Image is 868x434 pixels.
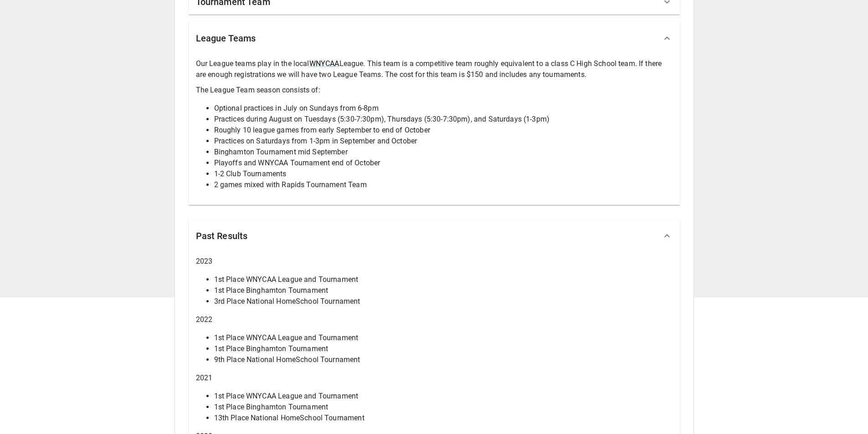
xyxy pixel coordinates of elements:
[214,343,673,354] li: 1st Place Binghamton Tournament
[309,59,339,68] a: WNYCAA
[214,147,673,158] li: Binghamton Tournament mid September
[214,274,673,285] li: 1st Place WNYCAA League and Tournament
[189,22,680,55] div: League Teams
[214,103,673,114] li: Optional practices in July on Sundays from 6-8pm
[214,158,673,168] li: Playoffs and WNYCAA Tournament end of October
[189,220,680,252] div: Past Results
[196,85,673,96] p: The League Team season consists of:
[196,256,673,267] p: 2023
[196,229,248,243] h6: Past Results
[196,314,673,325] p: 2022
[196,373,673,383] p: 2021
[214,125,673,136] li: Roughly 10 league games from early September to end of October
[214,179,673,190] li: 2 games mixed with Rapids Tournament Team
[214,402,673,413] li: 1st Place Binghamton Tournament
[214,413,673,424] li: 13th Place National HomeSchool Tournament
[196,58,673,80] p: Our League teams play in the local League. This team is a competitive team roughly equivalent to ...
[214,136,673,147] li: Practices on Saturdays from 1-3pm in September and October
[214,296,673,307] li: 3rd Place National HomeSchool Tournament
[214,114,673,125] li: Practices during August on Tuesdays (5:30-7:30pm), Thursdays (5:30-7:30pm), and Saturdays (1-3pm)
[196,31,256,46] h6: League Teams
[214,285,673,296] li: 1st Place Binghamton Tournament
[214,354,673,365] li: 9th Place National HomeSchool Tournament
[214,391,673,402] li: 1st Place WNYCAA League and Tournament
[214,168,673,179] li: 1-2 Club Tournaments
[214,332,673,343] li: 1st Place WNYCAA League and Tournament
